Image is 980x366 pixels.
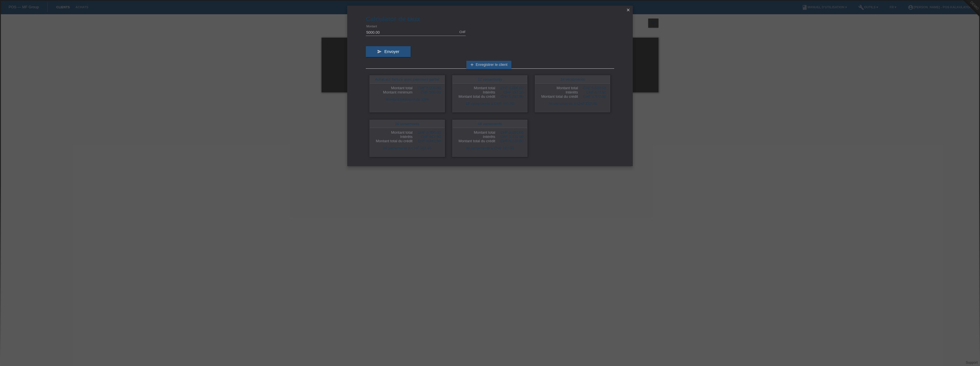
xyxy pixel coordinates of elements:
[456,130,495,135] div: Montant total
[370,96,445,103] div: Montant minimum de 10%
[384,49,399,54] span: Envoyer
[495,90,523,94] div: CHF 297.90
[413,90,441,94] div: CHF 500.00
[456,86,495,90] div: Montant total
[466,61,511,69] a: addEnregistrer le client
[495,86,523,90] div: CHF 5,000.00
[366,15,614,23] h1: Calculator de taux
[624,7,632,14] a: close
[535,76,610,84] div: 24 versements
[456,94,495,99] div: Montant total du crédit
[373,130,413,135] div: Montant total
[456,90,495,94] div: Intérêts
[495,139,523,143] div: CHF 6,122.90
[373,90,413,94] div: Montant minimum
[578,94,606,99] div: CHF 5,572.90
[578,90,606,94] div: CHF 572.90
[453,100,527,107] div: 12 versements à CHF 441.50
[456,139,495,143] div: Montant total du crédit
[539,94,578,99] div: Montant total du crédit
[413,130,441,135] div: CHF 5,000.00
[495,135,523,139] div: CHF 1,122.90
[539,86,578,90] div: Montant total
[373,135,413,139] div: Intérêts
[370,120,445,128] div: 36 versements
[370,145,445,152] div: 36 versements à CHF 162.45
[453,76,527,84] div: 12 versements
[459,30,466,34] div: CHF
[413,86,441,90] div: CHF 5,000.00
[370,76,445,84] div: Achat sur facture avec paiement partiel
[626,8,630,12] i: close
[373,139,413,143] div: Montant total du crédit
[413,139,441,143] div: CHF 5,847.90
[535,100,610,107] div: 24 versements à CHF 232.20
[413,135,441,139] div: CHF 847.90
[495,94,523,99] div: CHF 5,297.90
[456,135,495,139] div: Intérêts
[453,145,527,152] div: 48 versements à CHF 127.55
[373,86,413,90] div: Montant total
[470,62,474,67] i: add
[539,90,578,94] div: Intérêts
[495,130,523,135] div: CHF 5,000.00
[578,86,606,90] div: CHF 5,000.00
[453,120,527,128] div: 48 versements
[366,46,411,57] button: send Envoyer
